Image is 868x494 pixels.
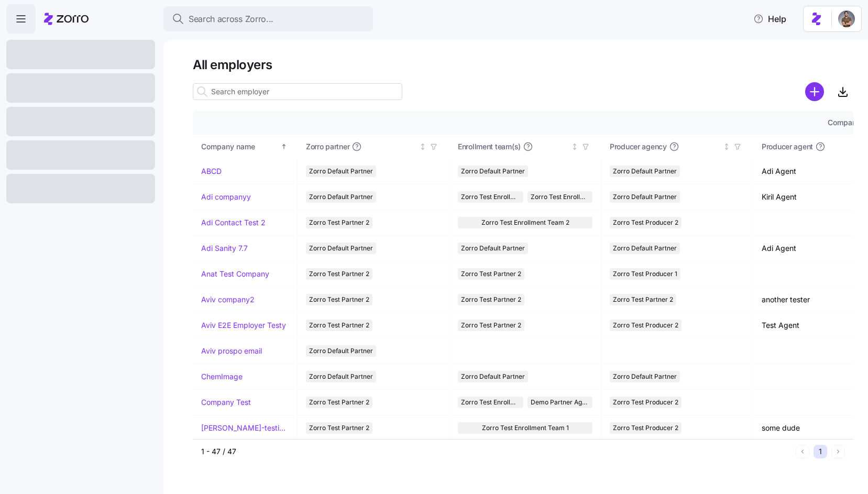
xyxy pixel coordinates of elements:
span: Enrollment team(s) [458,141,521,152]
a: Company Test [201,397,251,408]
span: Zorro Default Partner [309,243,373,254]
span: Producer agent [762,141,813,152]
span: Producer agency [610,141,667,152]
span: Zorro Test Enrollment Team 2 [481,217,569,228]
a: [PERSON_NAME]-testing-payroll [201,423,289,433]
span: Zorro Test Enrollment Team 1 [482,422,569,434]
div: Sorted ascending [280,143,288,150]
a: ABCD [201,166,222,177]
div: Not sorted [419,143,426,150]
span: Demo Partner Agency [531,397,590,408]
span: Zorro Default Partner [613,166,677,177]
span: Zorro Test Partner 2 [309,422,369,434]
span: Zorro Default Partner [461,243,525,254]
span: Zorro Test Enrollment Team 2 [461,397,520,408]
span: Zorro Test Producer 2 [613,217,678,228]
a: ChemImage [201,371,243,382]
span: Zorro Test Producer 2 [613,422,678,434]
input: Search employer [193,83,402,100]
span: Zorro Default Partner [613,371,677,382]
h1: All employers [193,57,853,73]
span: Zorro Test Partner 2 [461,294,521,305]
span: Zorro Test Producer 2 [613,397,678,408]
span: Zorro Test Partner 2 [309,217,369,228]
span: Zorro Default Partner [613,191,677,203]
span: Zorro Test Enrollment Team 2 [461,191,520,203]
img: 4405efb6-a4ff-4e3b-b971-a8a12b62b3ee-1719735568656.jpeg [838,10,855,27]
a: Adi Sanity 7.7 [201,243,248,254]
th: Producer agencyNot sorted [601,135,753,159]
button: Help [745,8,795,29]
th: Company nameSorted ascending [193,135,298,159]
span: Zorro Test Partner 2 [613,294,673,305]
span: Zorro Default Partner [613,243,677,254]
a: Adi Contact Test 2 [201,217,266,228]
span: Help [753,13,786,25]
div: Not sorted [571,143,578,150]
th: Zorro partnerNot sorted [298,135,449,159]
th: Enrollment team(s)Not sorted [449,135,601,159]
span: Zorro Test Partner 2 [461,320,521,331]
div: 1 - 47 / 47 [201,446,792,457]
span: Zorro Test Partner 2 [461,268,521,280]
span: Search across Zorro... [189,13,273,26]
span: Zorro Test Partner 2 [309,320,369,331]
div: Not sorted [723,143,730,150]
a: Adi companyy [201,192,251,202]
span: Zorro Default Partner [309,371,373,382]
span: Zorro Test Partner 2 [309,397,369,408]
div: Company name [201,141,279,152]
span: Zorro Default Partner [461,166,525,177]
span: Zorro partner [306,141,349,152]
span: Zorro Default Partner [461,371,525,382]
span: Zorro Default Partner [309,166,373,177]
span: Zorro Test Producer 1 [613,268,677,280]
span: Zorro Test Partner 2 [309,294,369,305]
a: Aviv company2 [201,294,255,305]
a: Aviv prospo email [201,346,262,356]
span: Zorro Default Partner [309,345,373,357]
button: Previous page [796,445,809,458]
span: Zorro Test Enrollment Team 1 [531,191,590,203]
button: Next page [831,445,845,458]
button: Search across Zorro... [163,6,373,31]
span: Zorro Test Producer 2 [613,320,678,331]
span: Zorro Test Partner 2 [309,268,369,280]
svg: add icon [805,82,824,101]
a: Aviv E2E Employer Testy [201,320,286,331]
button: 1 [814,445,827,458]
span: Zorro Default Partner [309,191,373,203]
a: Anat Test Company [201,269,269,279]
